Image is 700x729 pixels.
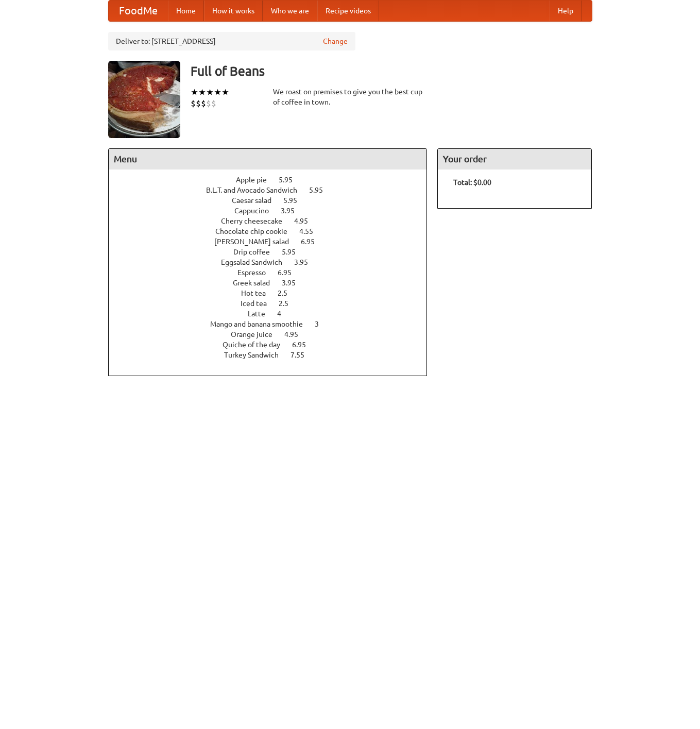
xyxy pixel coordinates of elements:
a: Orange juice 4.95 [231,330,317,338]
a: Latte 4 [248,310,300,318]
span: Latte [248,310,276,318]
span: 5.95 [309,186,333,194]
a: Apple pie 5.95 [236,176,312,184]
a: Chocolate chip cookie 4.55 [215,227,332,235]
span: Greek salad [233,279,280,287]
span: 5.95 [282,248,306,256]
a: Mango and banana smoothie 3 [210,320,338,328]
span: Mango and banana smoothie [210,320,313,328]
a: Iced tea 2.5 [241,299,308,308]
a: B.L.T. and Avocado Sandwich 5.95 [206,186,342,194]
span: Espresso [237,268,276,277]
li: $ [201,98,206,109]
a: [PERSON_NAME] salad 6.95 [214,238,334,246]
a: Espresso 6.95 [237,268,311,277]
span: 4.95 [284,330,309,338]
a: Cherry cheesecake 4.95 [221,217,327,225]
li: $ [206,98,211,109]
img: angular.jpg [108,61,180,138]
a: Home [168,1,204,21]
li: ★ [198,87,206,98]
span: 4.55 [299,227,323,235]
b: Total: $0.00 [453,178,491,187]
span: 2.5 [279,299,299,308]
span: 3.95 [281,207,305,215]
a: Who we are [263,1,317,21]
a: How it works [204,1,263,21]
span: Chocolate chip cookie [215,227,298,235]
h4: Your order [438,149,591,169]
span: 3.95 [282,279,306,287]
span: 6.95 [278,268,302,277]
span: 3 [315,320,329,328]
a: Turkey Sandwich 7.55 [224,351,323,359]
a: Caesar salad 5.95 [232,196,316,205]
a: Drip coffee 5.95 [233,248,315,256]
a: Recipe videos [317,1,379,21]
span: Cherry cheesecake [221,217,293,225]
span: Cappucino [234,207,279,215]
div: Deliver to: [STREET_ADDRESS] [108,32,355,50]
span: [PERSON_NAME] salad [214,238,299,246]
a: Help [550,1,582,21]
li: $ [211,98,216,109]
li: ★ [221,87,229,98]
span: Turkey Sandwich [224,351,289,359]
span: 6.95 [301,238,325,246]
span: Orange juice [231,330,283,338]
a: FoodMe [109,1,168,21]
span: Drip coffee [233,248,280,256]
a: Cappucino 3.95 [234,207,314,215]
a: Change [323,36,348,46]
div: We roast on premises to give you the best cup of coffee in town. [273,87,428,107]
span: Caesar salad [232,196,282,205]
span: 5.95 [283,196,308,205]
li: $ [191,98,196,109]
span: 7.55 [291,351,315,359]
span: Apple pie [236,176,277,184]
h4: Menu [109,149,427,169]
a: Greek salad 3.95 [233,279,315,287]
span: 6.95 [292,341,316,349]
li: ★ [214,87,221,98]
span: 2.5 [278,289,298,297]
li: ★ [191,87,198,98]
span: 4.95 [294,217,318,225]
span: Quiche of the day [223,341,291,349]
li: ★ [206,87,214,98]
span: 5.95 [279,176,303,184]
span: 4 [277,310,292,318]
span: Iced tea [241,299,277,308]
a: Eggsalad Sandwich 3.95 [221,258,327,266]
span: 3.95 [294,258,318,266]
a: Quiche of the day 6.95 [223,341,325,349]
span: Eggsalad Sandwich [221,258,293,266]
h3: Full of Beans [191,61,592,81]
span: B.L.T. and Avocado Sandwich [206,186,308,194]
span: Hot tea [241,289,276,297]
li: $ [196,98,201,109]
a: Hot tea 2.5 [241,289,306,297]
